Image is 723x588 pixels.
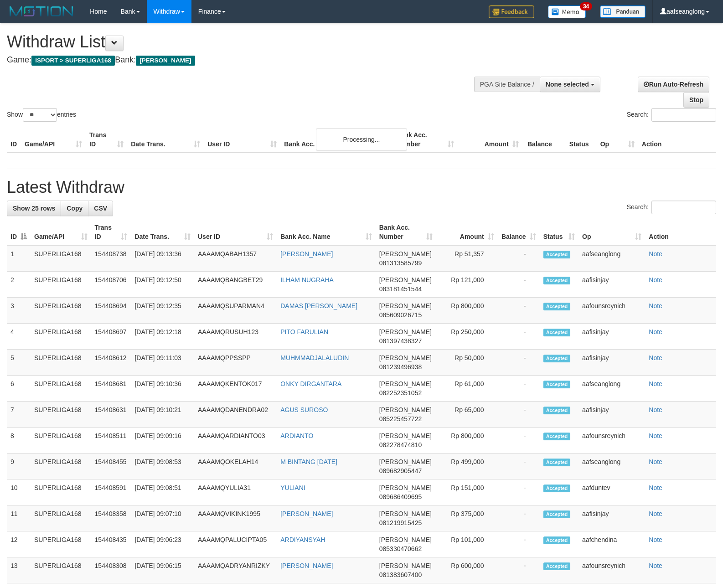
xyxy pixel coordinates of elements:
span: [PERSON_NAME] [379,484,432,491]
a: CSV [88,201,113,216]
a: Note [649,536,662,543]
span: Copy 081383607400 to clipboard [379,571,422,578]
span: Copy 082278474810 to clipboard [379,441,422,449]
span: CSV [94,205,107,212]
a: DAMAS [PERSON_NAME] [280,302,357,309]
span: [PERSON_NAME] [379,510,432,517]
img: panduan.png [600,5,646,18]
td: aafisinjay [578,350,645,376]
td: Rp 65,000 [436,402,498,428]
td: 154408631 [91,402,131,428]
td: SUPERLIGA168 [31,480,91,505]
a: ONKY DIRGANTARA [280,380,341,387]
th: ID: activate to sort column descending [7,219,31,245]
span: [PERSON_NAME] [379,328,432,335]
td: 10 [7,480,31,505]
h4: Game: Bank: [7,56,473,65]
td: AAAAMQOKELAH14 [194,454,277,480]
a: Note [649,328,662,335]
td: 2 [7,272,31,298]
label: Search: [627,201,716,214]
a: Note [649,406,662,413]
td: - [498,298,540,324]
td: 13 [7,557,31,583]
td: 9 [7,454,31,480]
a: Note [649,354,662,361]
td: 1 [7,245,31,272]
div: Processing... [316,128,407,151]
span: Copy 089686409695 to clipboard [379,493,422,500]
th: Balance: activate to sort column ascending [498,219,540,245]
td: aafounsreynich [578,557,645,583]
td: - [498,272,540,298]
td: - [498,376,540,402]
a: Run Auto-Refresh [638,77,709,92]
th: Action [638,127,716,153]
td: - [498,245,540,272]
td: SUPERLIGA168 [31,557,91,583]
th: Game/API [21,127,86,153]
td: AAAAMQYULIA31 [194,480,277,505]
th: Trans ID: activate to sort column ascending [91,219,131,245]
td: SUPERLIGA168 [31,428,91,454]
span: [PERSON_NAME] [379,536,432,543]
td: 154408435 [91,531,131,557]
td: 5 [7,350,31,376]
th: Action [645,219,716,245]
td: [DATE] 09:13:36 [131,245,194,272]
td: aafisinjay [578,272,645,298]
h1: Latest Withdraw [7,178,716,196]
a: [PERSON_NAME] [280,510,333,517]
td: Rp 151,000 [436,480,498,505]
a: Note [649,562,662,569]
span: Accepted [543,433,571,440]
img: MOTION_logo.png [7,5,76,18]
td: SUPERLIGA168 [31,531,91,557]
td: 4 [7,324,31,350]
a: Note [649,484,662,491]
td: - [498,557,540,583]
td: SUPERLIGA168 [31,272,91,298]
td: AAAAMQDANENDRA02 [194,402,277,428]
td: - [498,505,540,531]
td: [DATE] 09:08:53 [131,454,194,480]
td: [DATE] 09:06:15 [131,557,194,583]
td: 154408706 [91,272,131,298]
a: Note [649,302,662,309]
span: Accepted [543,355,571,362]
th: ID [7,127,21,153]
th: Amount [458,127,522,153]
td: [DATE] 09:07:10 [131,505,194,531]
td: AAAAMQADRYANRIZKY [194,557,277,583]
a: Note [649,432,662,439]
span: [PERSON_NAME] [379,380,432,387]
span: [PERSON_NAME] [379,458,432,465]
input: Search: [651,108,716,122]
h1: Withdraw List [7,33,473,51]
td: aafseanglong [578,454,645,480]
div: PGA Site Balance / [474,77,540,92]
td: AAAAMQARDIANTO03 [194,428,277,454]
th: Bank Acc. Name [280,127,392,153]
td: AAAAMQVIKINK1995 [194,505,277,531]
td: AAAAMQPALUCIPTA05 [194,531,277,557]
td: [DATE] 09:06:23 [131,531,194,557]
span: Accepted [543,511,571,518]
td: - [498,402,540,428]
a: M BINTANG [DATE] [280,458,337,465]
td: aafseanglong [578,245,645,272]
td: aafisinjay [578,324,645,350]
input: Search: [651,201,716,214]
td: AAAAMQBANGBET29 [194,272,277,298]
span: Accepted [543,485,571,492]
td: SUPERLIGA168 [31,324,91,350]
a: AGUS SUROSO [280,406,328,413]
th: Date Trans.: activate to sort column ascending [131,219,194,245]
th: Amount: activate to sort column ascending [436,219,498,245]
td: aafseanglong [578,376,645,402]
td: aafduntev [578,480,645,505]
td: - [498,350,540,376]
span: Accepted [543,303,571,310]
td: [DATE] 09:09:16 [131,428,194,454]
span: Copy 085609026715 to clipboard [379,311,422,319]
